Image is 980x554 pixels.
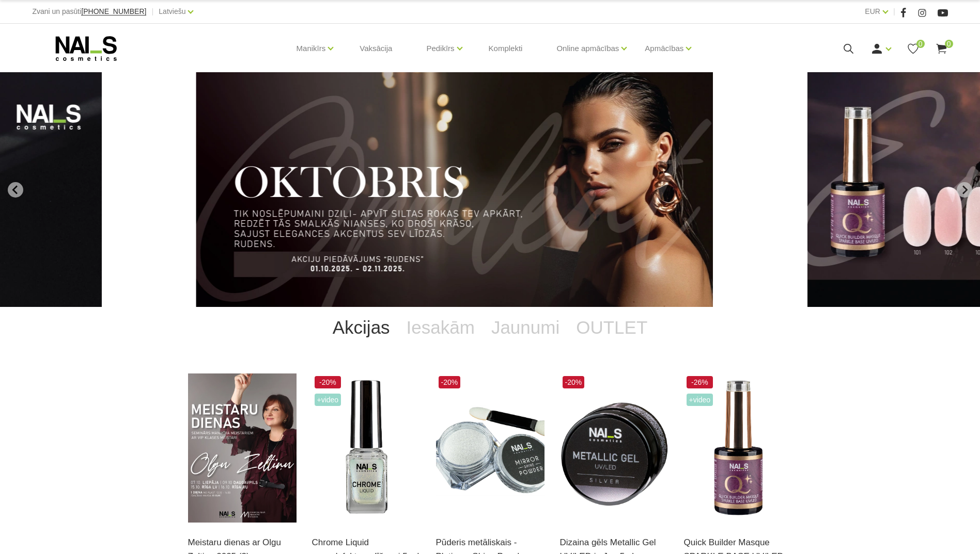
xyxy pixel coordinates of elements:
a: Iesakām [398,307,483,348]
a: Latviešu [159,5,185,18]
a: EUR [865,5,880,18]
img: Augstas kvalitātes, metāliskā spoguļefekta dizaina pūderis lieliskam spīdumam. Šobrīd aktuāls spi... [436,373,545,523]
img: Maskējoša, viegli mirdzoša bāze/gels. Unikāls produkts ar daudz izmantošanas iespējām: •Bāze gell... [684,373,792,523]
button: Next slide [957,182,972,198]
a: 0 [935,42,948,55]
span: -20% [315,376,341,388]
img: ✨ Meistaru dienas ar Olgu Zeltiņu 2025 ✨ RUDENS / Seminārs manikīra meistariem Liepāja – 7. okt.,... [188,373,297,523]
a: [PHONE_NUMBER] [81,8,146,15]
a: Apmācības [645,28,683,69]
div: Zvani un pasūti [32,5,146,18]
li: 1 of 11 [196,72,784,307]
span: | [151,5,153,18]
a: OUTLET [568,307,656,348]
img: Dizaina produkts spilgtā spoguļa efekta radīšanai.LIETOŠANA: Pirms lietošanas nepieciešams sakrat... [312,373,421,523]
a: Vaksācija [351,24,400,73]
span: 0 [916,40,925,48]
button: Go to last slide [8,182,23,198]
span: -26% [687,376,713,388]
span: -20% [563,376,585,388]
img: Metallic Gel UV/LED ir intensīvi pigmentets metala dizaina gēls, kas palīdz radīt reljefu zīmējum... [560,373,668,523]
a: Komplekti [480,24,531,73]
span: | [893,5,895,18]
span: +Video [687,394,713,406]
a: Akcijas [324,307,398,348]
a: 0 [907,42,920,55]
span: 0 [945,40,953,48]
span: -20% [439,376,461,388]
a: Jaunumi [483,307,568,348]
a: Pedikīrs [426,28,454,69]
a: Manikīrs [297,28,326,69]
a: Online apmācības [556,28,619,69]
span: +Video [315,394,341,406]
span: [PHONE_NUMBER] [81,7,146,15]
